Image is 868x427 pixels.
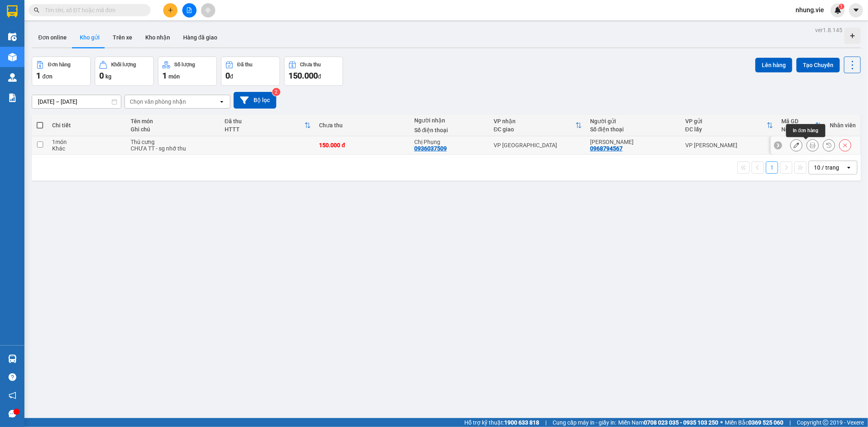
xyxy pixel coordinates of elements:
div: ĐC giao [494,126,575,133]
th: Toggle SortBy [777,115,826,136]
button: Bộ lọc [234,92,276,109]
span: file-add [186,7,192,13]
span: món [168,73,180,80]
div: Anh Sơn [590,139,677,145]
div: Chưa thu [300,62,321,68]
img: icon-new-feature [834,7,842,14]
span: search [34,7,39,13]
div: VP [PERSON_NAME] [685,142,773,148]
button: Lên hàng [755,58,792,72]
span: 1 [36,71,41,81]
span: message [9,410,16,418]
div: Ngày ĐH [781,126,815,133]
div: VP [GEOGRAPHIC_DATA] [494,142,582,148]
span: đ [318,73,321,80]
button: Kho nhận [139,28,177,47]
span: 150.000 [289,71,318,81]
div: HTTT [225,126,305,133]
span: nhung.vie [789,5,831,15]
div: Người nhận [414,117,485,124]
div: Đã thu [225,118,305,124]
button: Số lượng1món [158,57,217,86]
span: kg [105,73,112,80]
div: Thú cưng [131,139,216,145]
div: 0936037509 [414,145,447,152]
span: 0 [225,71,230,81]
strong: 0708 023 035 - 0935 103 250 [644,419,718,426]
button: file-add [182,3,197,17]
button: Khối lượng0kg [95,57,154,86]
div: Số điện thoại [414,127,485,133]
button: aim [201,3,215,17]
div: Tên món [131,118,216,124]
strong: 1900 633 818 [504,419,539,426]
div: Chưa thu [319,122,406,129]
div: ĐC lấy [685,126,767,133]
button: Đã thu0đ [221,57,280,86]
button: Hàng đã giao [177,28,224,47]
svg: open [846,164,852,171]
input: Tìm tên, số ĐT hoặc mã đơn [45,6,141,15]
div: In đơn hàng [786,124,825,137]
th: Toggle SortBy [681,115,777,136]
div: Khác [52,145,122,152]
button: caret-down [849,3,863,17]
div: 150.000 đ [319,142,406,148]
button: plus [163,3,177,17]
span: Hỗ trợ kỹ thuật: [464,418,539,427]
span: Cung cấp máy in - giấy in: [553,418,616,427]
span: aim [205,7,211,13]
span: | [789,418,791,427]
span: | [545,418,547,427]
div: Đơn hàng [48,62,70,68]
th: Toggle SortBy [221,115,315,136]
span: caret-down [853,7,860,14]
div: Chị Phụng [414,139,485,145]
div: 0968794567 [590,145,623,152]
div: Nhân viên [830,122,856,129]
span: Miền Nam [618,418,718,427]
img: solution-icon [8,94,17,102]
button: Trên xe [106,28,139,47]
svg: open [219,98,225,105]
span: 1 [840,4,843,9]
div: CHƯA TT - sg nhớ thu [131,145,216,152]
div: Số điện thoại [590,126,677,133]
img: logo-vxr [7,5,17,17]
img: warehouse-icon [8,355,17,363]
div: Khối lượng [111,62,136,68]
span: 1 [162,71,167,81]
div: VP gửi [685,118,767,124]
span: ⚪️ [720,421,723,424]
div: Mã GD [781,118,815,124]
div: ver 1.8.145 [815,26,842,35]
span: question-circle [9,373,16,381]
div: Đã thu [237,62,252,68]
input: Select a date range. [32,95,121,108]
sup: 2 [272,88,280,96]
div: Số lượng [174,62,195,68]
button: Đơn hàng1đơn [32,57,91,86]
div: VP nhận [494,118,575,124]
div: Chọn văn phòng nhận [130,98,186,106]
span: notification [9,392,16,399]
div: Chi tiết [52,122,122,129]
button: Đơn online [32,28,73,47]
sup: 1 [839,4,844,9]
img: warehouse-icon [8,53,17,61]
button: Kho gửi [73,28,106,47]
img: warehouse-icon [8,33,17,41]
div: Người gửi [590,118,677,124]
span: 0 [99,71,104,81]
div: Tạo kho hàng mới [844,28,861,44]
span: Miền Bắc [725,418,783,427]
div: Ghi chú [131,126,216,133]
span: copyright [823,420,829,425]
div: 10 / trang [814,163,839,172]
th: Toggle SortBy [490,115,586,136]
span: đơn [42,73,52,80]
div: 1 món [52,139,122,145]
button: 1 [766,161,778,174]
strong: 0369 525 060 [748,419,783,426]
span: đ [230,73,233,80]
